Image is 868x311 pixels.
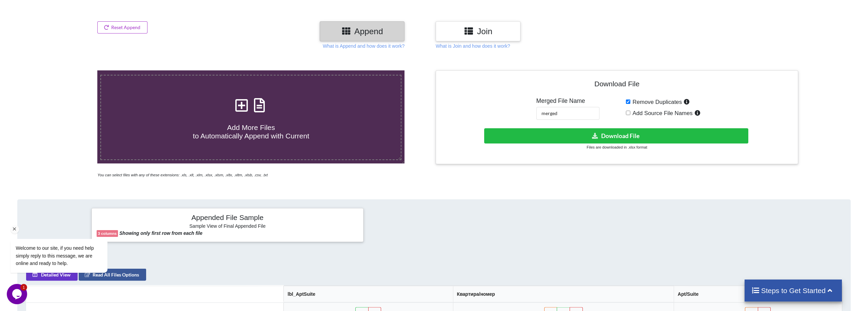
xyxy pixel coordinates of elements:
[436,43,510,49] p: What is Join and how does it work?
[325,26,399,36] h3: Append
[79,269,146,281] button: Read All Files Options
[97,21,147,34] button: Reset Append
[630,110,693,116] span: Add Source File Names
[453,286,673,303] th: Квартира/номер
[441,75,793,95] h4: Download File
[193,124,309,140] span: Add More Files to Automatically Append with Current
[119,230,202,236] b: Showing only first row from each file
[323,43,405,49] p: What is Append and how does it work?
[97,223,358,230] h6: Sample View of Final Appended File
[97,213,358,223] h4: Appended File Sample
[97,173,268,177] i: You can select files with any of these extensions: .xls, .xlt, .xlm, .xlsx, .xlsm, .xltx, .xltm, ...
[630,99,682,105] span: Remove Duplicates
[587,145,647,149] small: Files are downloaded in .xlsx format
[7,178,129,281] iframe: chat widget
[283,286,453,303] th: lbl_AptSuite
[484,128,748,143] button: Download File
[751,286,835,295] h4: Steps to Get Started
[441,26,515,36] h3: Join
[7,284,28,304] iframe: chat widget
[536,107,599,120] input: Enter File Name
[536,97,599,105] h5: Merged File Name
[674,286,842,303] th: Apt/Suite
